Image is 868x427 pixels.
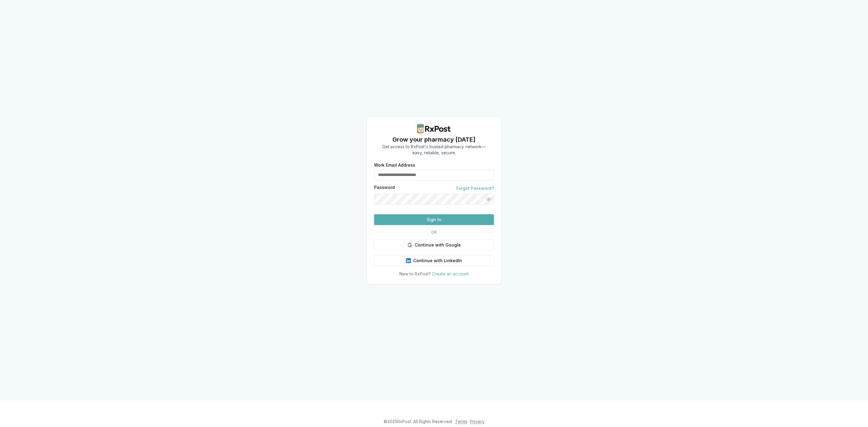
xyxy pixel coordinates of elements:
a: Forgot Password? [456,185,494,191]
button: Continue with Google [374,240,494,250]
h1: Grow your pharmacy [DATE] [382,135,486,144]
p: Get access to RxPost's trusted pharmacy network— easy, reliable, secure. [382,144,486,156]
button: Sign In [374,214,494,225]
a: Privacy [470,419,485,424]
img: LinkedIn [406,258,411,263]
img: Google [407,243,412,247]
a: Terms [455,419,467,424]
label: Work Email Address [374,163,494,167]
a: Create an account [432,271,469,276]
img: RxPost Logo [415,124,453,133]
button: Show password [483,194,494,205]
span: OR [429,230,439,235]
button: Continue with LinkedIn [374,255,494,266]
span: New to RxPost? [399,271,431,276]
label: Password [374,185,395,191]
